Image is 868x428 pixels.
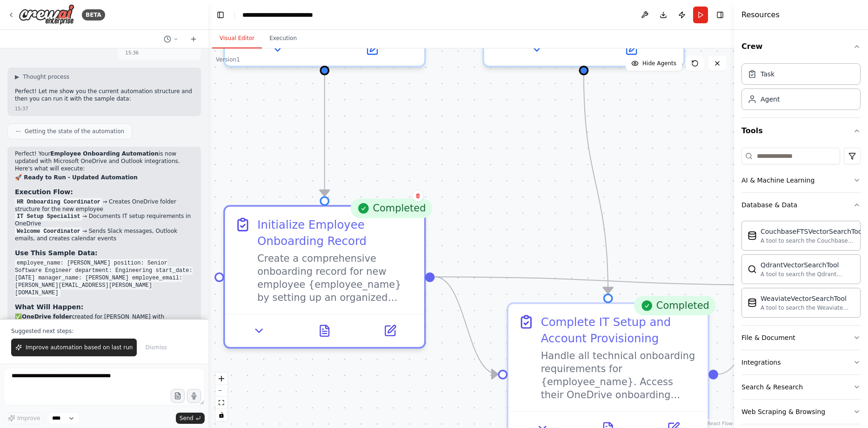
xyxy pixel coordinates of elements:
[541,349,698,401] div: Handle all technical onboarding requirements for {employee_name}. Access their OneDrive onboardin...
[15,198,194,213] li: → Creates OneDrive folder structure for the new employee
[19,4,74,25] img: Logo
[642,60,676,67] span: Hide Agents
[748,298,757,307] img: WeaviateVectorSearchTool
[326,40,418,59] button: Open in side panel
[15,227,82,236] code: Welcome Coordinator
[435,269,781,293] g: Edge from 33417bd7-2c87-4893-b4db-5b472c18db58 to 1822a4af-3f9b-4c1b-93c9-13fec14a8c99
[350,198,433,218] div: Completed
[4,412,44,424] button: Improve
[585,40,677,59] button: Open in side panel
[15,313,194,328] li: ✅ created for [PERSON_NAME] with organized structure
[741,326,861,350] button: File & Document
[15,212,82,221] code: IT Setup Specialist
[15,303,83,311] strong: What Will Happen:
[215,385,227,397] button: zoom out
[741,217,861,325] div: Database & Data
[145,344,167,351] span: Dismiss
[26,344,133,351] span: Improve automation based on last run
[761,260,855,270] div: QdrantVectorSearchTool
[714,8,727,21] button: Hide right sidebar
[541,314,698,346] div: Complete IT Setup and Account Provisioning
[748,231,757,240] img: CouchbaseFTSVectorSearchTool
[25,128,124,135] span: Getting the state of the automation
[412,190,424,202] button: Delete node
[15,88,194,102] p: Perfect! Let me show you the current automation structure and then you can run it with the sample...
[741,350,861,374] button: Integrations
[125,49,139,56] div: 15:36
[15,198,102,206] code: HR Onboarding Coordinator
[761,271,855,278] div: A tool to search the Qdrant database for relevant information on internal documents.
[15,228,194,243] li: → Sends Slack messages, Outlook emails, and creates calendar events
[215,373,227,385] button: zoom in
[215,373,227,421] div: React Flow controls
[435,269,498,382] g: Edge from 33417bd7-2c87-4893-b4db-5b472c18db58 to 73a40435-bfcc-41f9-a471-e06a59beb226
[761,69,775,79] div: Task
[214,8,227,21] button: Hide left sidebar
[741,400,861,424] button: Web Scraping & Browsing
[576,75,616,293] g: Edge from 74b8bf91-0559-4727-b1ff-7716ef763b9b to 73a40435-bfcc-41f9-a471-e06a59beb226
[212,29,262,48] button: Visual Editor
[741,200,797,210] div: Database & Data
[290,321,359,340] button: View output
[626,56,682,71] button: Hide Agents
[160,34,182,45] button: Switch to previous chat
[15,259,193,297] code: employee_name: [PERSON_NAME] position: Senior Software Engineer department: Engineering start_dat...
[761,294,855,303] div: WeaviateVectorSearchTool
[741,382,803,392] div: Search & Research
[15,174,138,181] strong: 🚀 Ready to Run - Updated Automation
[171,389,185,403] button: Upload files
[180,414,194,422] span: Send
[708,421,733,426] a: React Flow attribution
[257,252,414,304] div: Create a comprehensive onboarding record for new employee {employee_name} by setting up an organi...
[242,10,346,20] nav: breadcrumb
[262,29,304,48] button: Execution
[761,95,780,104] div: Agent
[741,333,795,342] div: File & Document
[741,118,861,144] button: Tools
[741,358,781,367] div: Integrations
[741,60,861,117] div: Crew
[11,327,197,335] p: Suggested next steps:
[761,304,855,312] div: A tool to search the Weaviate database for relevant information on internal documents.
[741,34,861,60] button: Crew
[187,389,201,403] button: Click to speak your automation idea
[50,150,159,157] strong: Employee Onboarding Automation
[23,73,69,81] span: Thought process
[15,249,98,257] strong: Use This Sample Data:
[741,168,861,192] button: AI & Machine Learning
[176,413,205,424] button: Send
[748,265,757,274] img: QdrantVectorSearchTool
[215,397,227,409] button: fit view
[22,313,72,320] strong: OneDrive folder
[223,205,426,348] div: CompletedInitialize Employee Onboarding RecordCreate a comprehensive onboarding record for new em...
[257,217,414,249] div: Initialize Employee Onboarding Record
[15,105,28,112] div: 15:37
[15,73,19,81] span: ▶
[186,34,201,45] button: Start a new chat
[15,150,194,172] p: Perfect! Your is now updated with Microsoft OneDrive and Outlook integrations. Here's what will e...
[140,339,171,356] button: Dismiss
[741,375,861,399] button: Search & Research
[761,237,864,245] div: A tool to search the Couchbase database for relevant information on internal documents.
[741,176,815,185] div: AI & Machine Learning
[362,321,418,340] button: Open in side panel
[15,73,69,81] button: ▶Thought process
[11,339,137,356] button: Improve automation based on last run
[634,296,716,315] div: Completed
[741,9,780,20] h4: Resources
[741,407,825,416] div: Web Scraping & Browsing
[316,75,333,196] g: Edge from 436a7557-42c5-44ea-b0c9-e01c412d2b49 to 33417bd7-2c87-4893-b4db-5b472c18db58
[82,9,105,20] div: BETA
[15,213,194,228] li: → Documents IT setup requirements in OneDrive
[17,414,40,422] span: Improve
[215,409,227,421] button: toggle interactivity
[741,193,861,217] button: Database & Data
[718,277,781,382] g: Edge from 73a40435-bfcc-41f9-a471-e06a59beb226 to 1822a4af-3f9b-4c1b-93c9-13fec14a8c99
[15,188,73,196] strong: Execution Flow:
[216,56,240,63] div: Version 1
[761,227,864,236] div: CouchbaseFTSVectorSearchTool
